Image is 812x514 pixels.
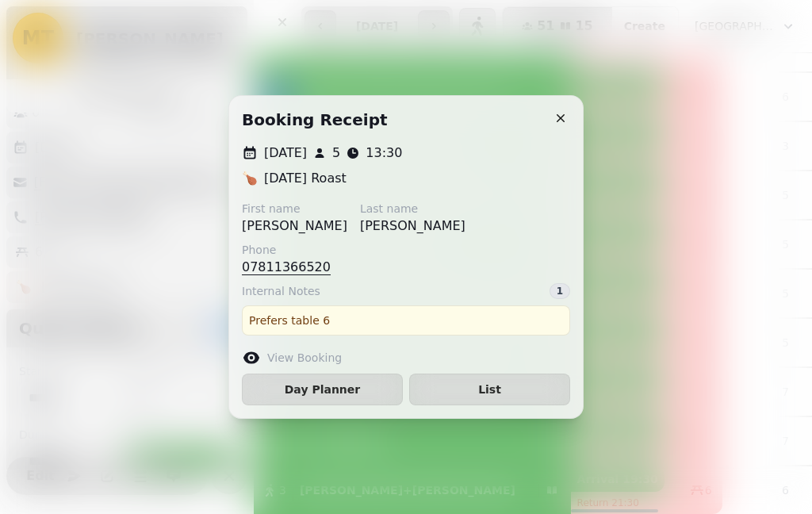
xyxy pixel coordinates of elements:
[242,169,258,188] p: 🍗
[242,109,388,131] h2: Booking receipt
[242,201,347,217] label: First name
[366,144,402,163] p: 13:30
[242,217,347,236] p: [PERSON_NAME]
[255,384,389,395] span: Day Planner
[360,201,465,217] label: Last name
[550,283,570,299] div: 1
[360,217,465,236] p: [PERSON_NAME]
[264,169,347,188] p: [DATE] Roast
[332,144,340,163] p: 5
[242,305,570,336] div: Prefers table 6
[423,384,557,395] span: List
[267,350,342,366] label: View Booking
[264,144,307,163] p: [DATE]
[409,374,570,405] button: List
[242,374,403,405] button: Day Planner
[242,283,320,299] span: Internal Notes
[242,242,331,258] label: Phone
